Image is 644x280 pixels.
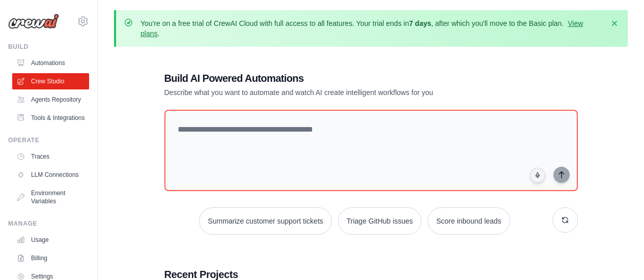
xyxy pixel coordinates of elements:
[12,110,89,126] a: Tools & Integrations
[338,207,422,235] button: Triage GitHub issues
[409,19,431,27] strong: 7 days
[12,55,89,71] a: Automations
[552,207,578,233] button: Get new suggestions
[12,167,89,183] a: LLM Connections
[12,73,89,89] a: Crew Studio
[12,250,89,266] a: Billing
[164,87,507,98] p: Describe what you want to automate and watch AI create intelligent workflows for you
[8,136,89,144] div: Operate
[8,43,89,51] div: Build
[12,148,89,165] a: Traces
[141,18,603,39] p: You're on a free trial of CrewAI Cloud with full access to all features. Your trial ends in , aft...
[12,232,89,248] a: Usage
[8,14,59,29] img: Logo
[12,185,89,209] a: Environment Variables
[12,91,89,108] a: Agents Repository
[199,207,331,235] button: Summarize customer support tickets
[8,220,89,228] div: Manage
[164,71,507,85] h1: Build AI Powered Automations
[530,168,545,183] button: Click to speak your automation idea
[428,207,510,235] button: Score inbound leads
